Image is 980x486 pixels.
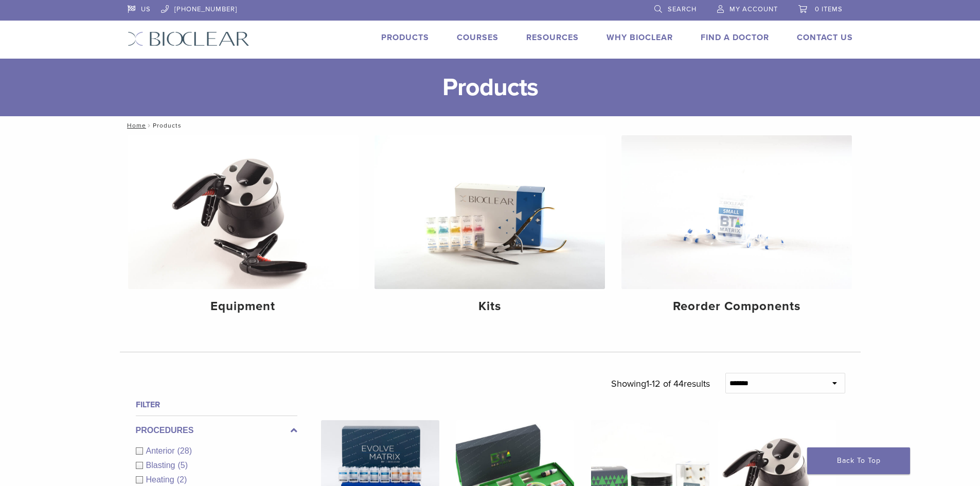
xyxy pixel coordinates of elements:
span: Blasting [146,461,178,470]
span: Heating [146,475,177,484]
span: (5) [177,461,188,470]
a: Home [124,122,146,129]
span: (28) [177,446,192,455]
span: Anterior [146,446,177,455]
h4: Kits [383,297,597,316]
h4: Equipment [136,297,350,316]
p: Showing results [611,373,710,394]
a: Contact Us [797,32,853,43]
span: My Account [729,5,778,13]
img: Bioclear [128,31,250,46]
span: 0 items [815,5,843,13]
a: Kits [375,135,605,322]
a: Back To Top [807,447,910,474]
h4: Filter [136,399,297,411]
span: (2) [177,475,187,484]
a: Why Bioclear [607,32,673,43]
a: Equipment [128,135,359,322]
img: Kits [375,135,605,289]
img: Reorder Components [621,135,852,289]
label: Procedures [136,424,297,437]
a: Products [381,32,429,43]
a: Find A Doctor [701,32,769,43]
img: Equipment [128,135,359,289]
span: / [146,123,153,128]
h4: Reorder Components [630,297,844,316]
nav: Products [120,116,861,135]
span: Search [668,5,697,13]
a: Courses [457,32,498,43]
a: Resources [526,32,579,43]
span: 1-12 of 44 [646,378,684,389]
a: Reorder Components [621,135,852,322]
